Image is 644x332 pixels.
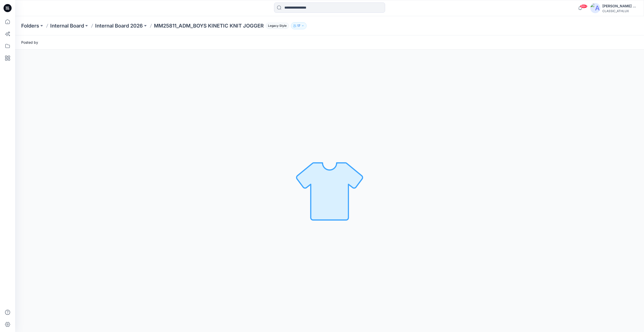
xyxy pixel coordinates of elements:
div: CLASSIC_ATHLUX [602,9,638,13]
a: Internal Board 2026 [95,22,143,29]
button: 17 [291,22,307,29]
img: No Outline [294,155,365,226]
a: Internal Board [50,22,84,29]
button: Legacy Style [264,22,289,29]
p: 17 [297,23,300,29]
img: avatar [590,3,600,13]
a: Folders [21,22,39,29]
span: 99+ [580,4,587,8]
span: Legacy Style [266,23,289,29]
p: MM25811_ADM_BOYS KINETIC KNIT JOGGER [154,22,264,29]
span: Posted by [21,40,38,45]
div: [PERSON_NAME] Cfai [602,3,638,9]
